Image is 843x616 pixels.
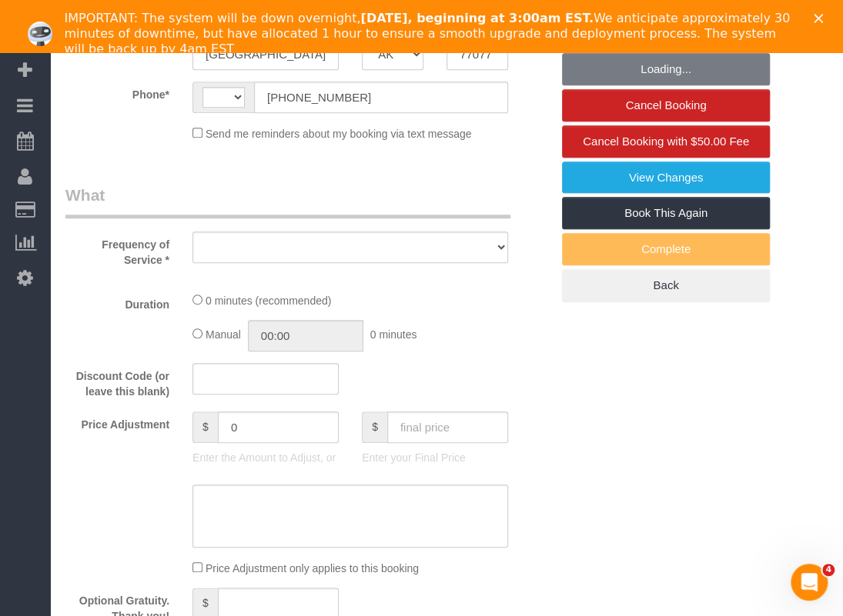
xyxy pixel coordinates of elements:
legend: What [65,184,510,218]
span: $ [192,411,218,443]
img: Profile image for Ellie [28,22,52,46]
a: Cancel Booking with $50.00 Fee [562,125,770,158]
label: Frequency of Service * [54,231,181,268]
span: $ [362,411,387,443]
span: Send me reminders about my booking via text message [206,128,472,140]
label: Duration [54,291,181,312]
p: Enter your Final Price [362,450,508,465]
span: Cancel Booking with $50.00 Fee [583,135,749,148]
input: Phone* [254,82,508,113]
span: 4 [822,564,835,576]
a: Cancel Booking [562,89,770,122]
iframe: Intercom live chat [791,564,828,601]
span: 0 minutes (recommended) [206,295,331,307]
span: Price Adjustment only applies to this booking [206,562,419,574]
b: [DATE], beginning at 3:00am EST. [360,11,593,25]
div: IMPORTANT: The system will be down overnight, We anticipate approximately 30 minutes of downtime,... [65,11,791,57]
input: City* [192,38,339,70]
label: Price Adjustment [54,411,181,432]
p: Enter the Amount to Adjust, or [192,450,339,465]
a: View Changes [562,161,770,194]
label: Discount Code (or leave this blank) [54,363,181,399]
label: Phone* [54,82,181,102]
a: Back [562,269,770,301]
a: Book This Again [562,197,770,229]
span: 0 minutes [370,328,417,341]
input: Zip Code* [447,38,508,70]
span: Manual [206,328,241,341]
div: Close [814,14,829,23]
input: final price [387,411,508,443]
